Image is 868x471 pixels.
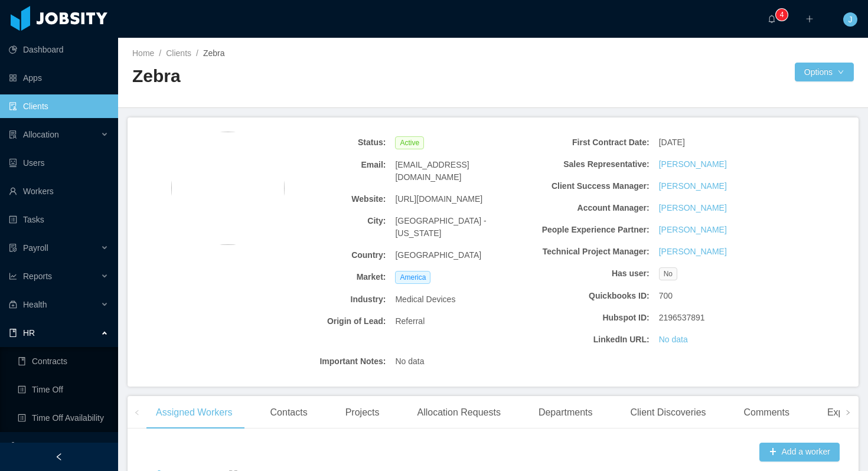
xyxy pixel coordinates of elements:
[9,151,109,175] a: icon: robotUsers
[395,249,481,261] span: [GEOGRAPHIC_DATA]
[134,410,140,416] i: icon: left
[23,300,47,309] span: Health
[527,267,650,280] b: Has user:
[527,224,650,236] b: People Experience Partner:
[261,396,317,429] div: Contacts
[395,159,517,184] span: [EMAIL_ADDRESS][DOMAIN_NAME]
[263,293,386,306] b: Industry:
[159,48,161,58] span: /
[659,246,727,258] a: [PERSON_NAME]
[23,441,72,451] span: Configuration
[9,66,109,90] a: icon: appstoreApps
[735,396,799,429] div: Comments
[132,48,154,58] a: Home
[659,333,688,346] a: No data
[659,312,705,324] span: 2196537891
[263,249,386,261] b: Country:
[805,15,814,23] i: icon: plus
[395,315,425,328] span: Referral
[196,48,198,58] span: /
[849,12,853,27] span: J
[18,406,109,430] a: icon: profileTime Off Availability
[659,202,727,214] a: [PERSON_NAME]
[336,396,389,429] div: Projects
[9,329,17,337] i: icon: book
[527,158,650,171] b: Sales Representative:
[621,396,715,429] div: Client Discoveries
[9,244,17,252] i: icon: file-protect
[527,312,650,324] b: Hubspot ID:
[659,267,677,280] span: No
[146,396,242,429] div: Assigned Workers
[263,355,386,368] b: Important Notes:
[9,94,109,118] a: icon: auditClients
[9,442,17,450] i: icon: setting
[659,180,727,192] a: [PERSON_NAME]
[203,48,225,58] span: Zebra
[759,443,840,462] button: icon: plusAdd a worker
[9,272,17,280] i: icon: line-chart
[9,300,17,309] i: icon: medicine-box
[9,179,109,203] a: icon: userWorkers
[527,202,650,214] b: Account Manager:
[263,193,386,205] b: Website:
[795,63,854,81] button: Optionsicon: down
[845,410,851,416] i: icon: right
[527,246,650,258] b: Technical Project Manager:
[659,290,673,302] span: 700
[9,130,17,139] i: icon: solution
[23,272,52,281] span: Reports
[9,38,109,61] a: icon: pie-chartDashboard
[527,180,650,192] b: Client Success Manager:
[527,136,650,149] b: First Contract Date:
[23,328,35,338] span: HR
[529,396,602,429] div: Departments
[263,315,386,328] b: Origin of Lead:
[768,15,776,23] i: icon: bell
[654,132,786,153] div: [DATE]
[171,132,285,245] img: 6ac1df60-fa44-11e7-a0fe-096e05f93281_5b0c743637b87-400w.jpeg
[18,349,109,373] a: icon: bookContracts
[166,48,191,58] a: Clients
[395,193,482,205] span: [URL][DOMAIN_NAME]
[263,215,386,227] b: City:
[527,333,650,346] b: LinkedIn URL:
[18,378,109,401] a: icon: profileTime Off
[395,136,424,149] span: Active
[263,136,386,149] b: Status:
[395,271,430,284] span: America
[23,243,48,253] span: Payroll
[659,224,727,236] a: [PERSON_NAME]
[263,271,386,283] b: Market:
[23,130,59,139] span: Allocation
[659,158,727,171] a: [PERSON_NAME]
[407,396,510,429] div: Allocation Requests
[395,293,455,306] span: Medical Devices
[527,290,650,302] b: Quickbooks ID:
[395,215,517,240] span: [GEOGRAPHIC_DATA] - [US_STATE]
[776,9,788,21] sup: 4
[9,208,109,231] a: icon: profileTasks
[132,64,493,89] h2: Zebra
[780,9,784,21] p: 4
[395,355,424,368] span: No data
[263,159,386,171] b: Email:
